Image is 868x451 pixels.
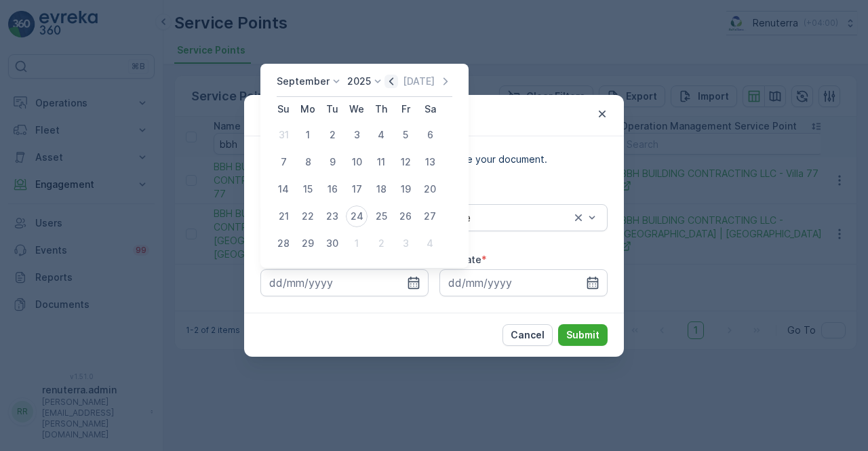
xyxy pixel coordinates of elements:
[395,151,416,173] div: 12
[370,151,392,173] div: 11
[344,97,369,121] th: Wednesday
[393,97,418,121] th: Friday
[370,178,392,200] div: 18
[273,124,294,146] div: 31
[260,269,429,296] input: dd/mm/yyyy
[297,233,319,254] div: 29
[347,75,371,88] p: 2025
[502,324,553,346] button: Cancel
[346,151,368,173] div: 10
[321,178,343,200] div: 16
[273,233,294,254] div: 28
[419,151,441,173] div: 13
[297,151,319,173] div: 8
[558,324,608,346] button: Submit
[346,124,368,146] div: 3
[320,97,344,121] th: Tuesday
[370,205,392,227] div: 25
[370,233,392,254] div: 2
[273,205,294,227] div: 21
[418,97,442,121] th: Saturday
[566,328,599,342] p: Submit
[346,205,368,227] div: 24
[511,328,545,342] p: Cancel
[297,178,319,200] div: 15
[321,233,343,254] div: 30
[321,205,343,227] div: 23
[271,97,296,121] th: Sunday
[346,233,368,254] div: 1
[346,178,368,200] div: 17
[273,151,294,173] div: 7
[419,205,441,227] div: 27
[419,124,441,146] div: 6
[403,75,435,88] p: [DATE]
[439,269,608,296] input: dd/mm/yyyy
[395,124,416,146] div: 5
[277,75,330,88] p: September
[395,178,416,200] div: 19
[419,178,441,200] div: 20
[395,205,416,227] div: 26
[370,124,392,146] div: 4
[395,233,416,254] div: 3
[297,124,319,146] div: 1
[419,233,441,254] div: 4
[321,124,343,146] div: 2
[297,205,319,227] div: 22
[369,97,393,121] th: Thursday
[273,178,294,200] div: 14
[321,151,343,173] div: 9
[296,97,320,121] th: Monday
